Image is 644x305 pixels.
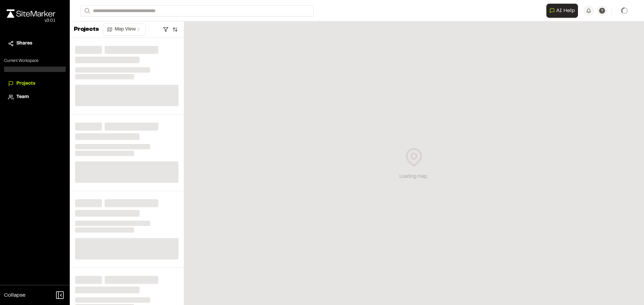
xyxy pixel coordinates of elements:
[16,93,29,101] span: Team
[4,58,66,64] p: Current Workspace
[8,40,62,47] a: Shares
[74,25,99,34] p: Projects
[7,9,55,18] img: rebrand.png
[7,18,55,24] div: Oh geez...please don't...
[8,80,62,87] a: Projects
[546,4,581,18] div: Open AI Assistant
[556,7,575,15] span: AI Help
[399,173,429,180] div: Loading map...
[4,291,25,299] span: Collapse
[80,5,93,16] button: Search
[16,80,35,87] span: Projects
[546,4,578,18] button: Open AI Assistant
[8,93,62,101] a: Team
[16,40,32,47] span: Shares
